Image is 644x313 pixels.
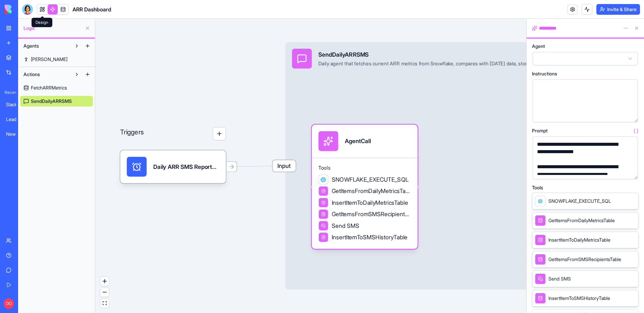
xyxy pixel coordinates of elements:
div: SendDailyARRSMS [318,50,566,59]
button: zoom out [100,288,109,297]
g: Edge from 689c29fe9a896f2b95d151e3 to 689c29f9aed98ee910ed172a [227,166,283,167]
span: Logic [23,25,82,32]
span: Tools [318,165,411,171]
span: Recent [2,90,16,95]
div: Slack Signup Enricher [6,101,25,108]
span: ARR Dashboard [72,5,111,13]
div: New App [6,131,25,137]
span: InsertItemToSMSHistoryTable [332,233,408,242]
div: AgentCallToolsSNOWFLAKE_EXECUTE_SQLGetItemsFromDailyMetricsTableInsertItemToDailyMetricsTableGetI... [312,125,418,249]
span: Instructions [532,71,557,76]
span: Agent [532,44,545,49]
span: Prompt [532,128,548,133]
span: SendDailyARRSMS [31,98,72,105]
a: SendDailyARRSMS [20,96,93,107]
div: AgentCall [345,137,371,145]
span: FetchARRMetrics [31,84,67,91]
span: Input [273,160,296,172]
span: DO [3,298,14,309]
div: InputSendDailyARRSMSDaily agent that fetches current ARR metrics from Snowflake, compares with [D... [285,42,619,290]
span: InsertItemToDailyMetricsTable [332,198,408,207]
img: logo [5,5,46,14]
span: InsertItemToDailyMetricsTable [548,237,610,243]
span: [PERSON_NAME] [31,56,67,63]
a: Slack Signup Enricher [2,98,29,111]
a: [PERSON_NAME] [20,54,93,65]
span: GetItemsFromDailyMetricsTable [332,187,411,195]
span: Send SMS [332,222,359,230]
p: Triggers [120,127,144,140]
span: Agents [23,43,39,49]
button: Actions [20,69,71,80]
button: Agents [20,41,71,51]
span: GetItemsFromDailyMetricsTable [548,217,615,224]
div: Daily ARR SMS ReportTrigger [120,150,226,183]
span: GetItemsFromSMSRecipientsTable [332,210,411,218]
div: Triggers [120,101,226,183]
div: Daily agent that fetches current ARR metrics from Snowflake, compares with [DATE] data, stores [D... [318,60,566,67]
div: Design [32,18,52,27]
span: SNOWFLAKE_EXECUTE_SQL [332,175,409,184]
span: Actions [23,71,40,78]
span: Send SMS [548,275,571,282]
button: fit view [100,299,109,308]
div: Daily ARR SMS ReportTrigger [153,163,219,171]
button: zoom in [100,277,109,286]
a: Lead Enrichment Hub [2,113,29,126]
span: Tools [532,185,543,190]
div: Lead Enrichment Hub [6,116,25,123]
span: InsertItemToSMSHistoryTable [548,295,610,302]
span: GetItemsFromSMSRecipientsTable [548,256,621,263]
span: SNOWFLAKE_EXECUTE_SQL [548,198,611,204]
a: FetchARRMetrics [20,82,93,93]
button: Invite & Share [596,4,640,15]
a: New App [2,127,29,141]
